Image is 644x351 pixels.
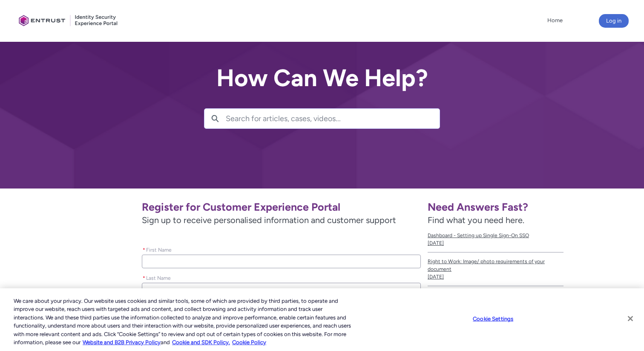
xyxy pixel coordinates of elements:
h2: How Can We Help? [204,65,440,91]
div: We care about your privacy. Our website uses cookies and similar tools, some of which are provide... [14,297,354,347]
lightning-formatted-date-time: [DATE] [428,240,444,246]
abbr: required [143,275,145,281]
a: Cookie Policy [232,339,266,345]
h1: Register for Customer Experience Portal [142,200,421,214]
abbr: required [143,247,145,253]
button: Log in [599,14,629,28]
a: Right to Work: Image/ photo requirements of your document[DATE] [428,252,563,286]
span: Dashboard - Setting up Single Sign-On SSO [428,232,563,239]
a: Dashboard - User Accounts Management[DATE] [428,286,563,312]
span: Find what you need here. [428,215,524,225]
a: Dashboard - Setting up Single Sign-On SSO[DATE] [428,226,563,252]
a: Cookie and SDK Policy. [172,339,230,345]
button: Search [204,109,226,128]
input: Search for articles, cases, videos... [226,109,440,128]
label: First Name [142,244,175,254]
h1: Need Answers Fast? [428,200,563,214]
span: Sign up to receive personalised information and customer support [142,214,421,226]
a: More information about our cookie policy., opens in a new tab [83,339,161,345]
span: Right to Work: Image/ photo requirements of your document [428,258,563,273]
lightning-formatted-date-time: [DATE] [428,274,444,280]
button: Cookie Settings [466,310,520,328]
a: Home [545,14,565,27]
button: Close [621,309,640,328]
label: Last Name [142,273,174,282]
